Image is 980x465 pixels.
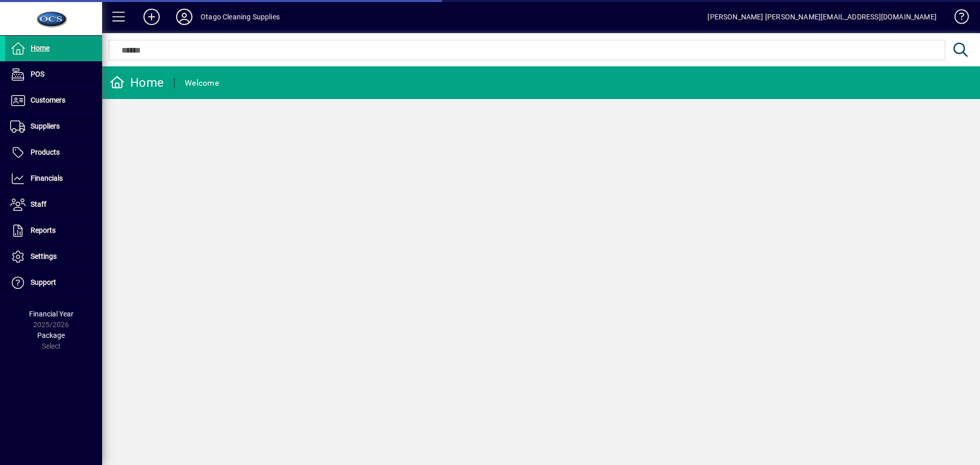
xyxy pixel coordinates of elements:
[31,226,56,234] span: Reports
[5,88,102,113] a: Customers
[5,270,102,296] a: Support
[5,140,102,165] a: Products
[5,218,102,243] a: Reports
[31,148,60,156] span: Products
[707,9,937,25] div: [PERSON_NAME] [PERSON_NAME][EMAIL_ADDRESS][DOMAIN_NAME]
[31,70,44,78] span: POS
[29,310,73,318] span: Financial Year
[947,2,967,35] a: Knowledge Base
[37,331,65,339] span: Package
[185,75,219,91] div: Welcome
[31,122,60,130] span: Suppliers
[31,174,63,182] span: Financials
[31,44,50,52] span: Home
[201,9,280,25] div: Otago Cleaning Supplies
[31,278,56,286] span: Support
[31,96,65,104] span: Customers
[135,8,168,26] button: Add
[5,244,102,270] a: Settings
[5,192,102,217] a: Staff
[5,166,102,191] a: Financials
[110,75,164,91] div: Home
[5,114,102,139] a: Suppliers
[168,8,201,26] button: Profile
[5,62,102,87] a: POS
[31,252,57,260] span: Settings
[31,200,46,208] span: Staff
